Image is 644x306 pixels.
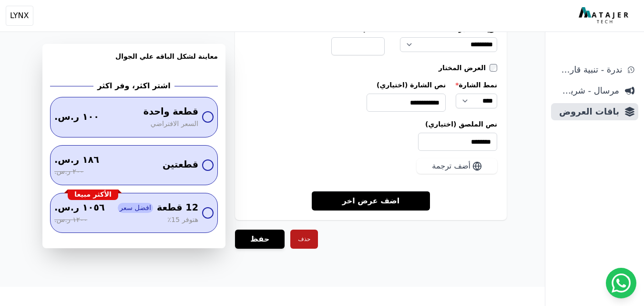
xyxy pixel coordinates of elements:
[555,63,622,76] span: ندرة - تنبية قارب علي النفاذ
[143,105,198,119] span: قطعة واحدة
[163,158,198,172] span: قطعتين
[579,7,631,24] img: MatajerTech Logo
[555,84,619,97] span: مرسال - شريط دعاية
[235,230,285,249] button: حفظ
[151,119,198,129] span: السعر الافتراضي
[97,80,170,92] h2: اشتر اكثر، وفر اكثر
[10,10,29,21] span: LYNX
[555,105,619,118] span: باقات العروض
[54,215,87,225] span: ١٢٠٠ ر.س.
[54,110,99,124] span: ١٠٠ ر.س.
[367,80,446,90] label: نص الشارة (اختياري)
[312,191,430,211] a: اضف عرض اخر
[245,119,497,129] label: نص الملصق (اختياري)
[54,167,83,178] span: ٢٠٠ ر.س.
[290,230,318,249] button: حذف
[432,160,470,172] span: أضف ترجمة
[6,6,33,26] button: LYNX
[157,201,198,215] span: 12 قطعة
[455,80,497,90] label: نمط الشارة
[439,63,490,73] label: العرض المختار
[167,215,198,225] span: هتوفر 15٪
[118,203,153,213] span: افضل سعر
[54,153,99,167] span: ١٨٦ ر.س.
[54,201,105,215] span: ١٠٥٦ ر.س.
[68,190,118,200] div: الأكثر مبيعا
[417,158,497,174] button: أضف ترجمة
[50,52,218,73] h3: معاينة لشكل الباقه علي الجوال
